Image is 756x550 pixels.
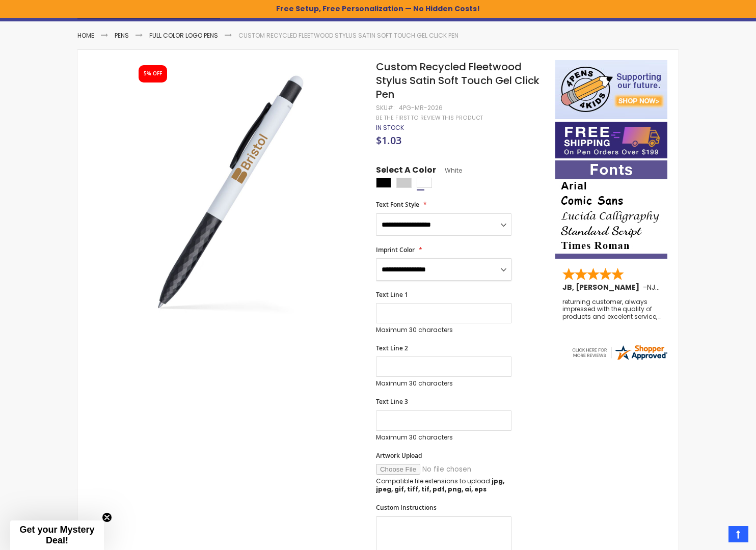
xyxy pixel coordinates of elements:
p: Compatible file extensions to upload: [376,477,511,493]
span: JB, [PERSON_NAME] [562,282,643,292]
span: Custom Recycled Fleetwood Stylus Satin Soft Touch Gel Click Pen [376,60,539,101]
img: 4pens 4 kids [555,60,667,119]
li: Custom Recycled Fleetwood Stylus Satin Soft Touch Gel Click Pen [238,32,458,40]
a: Be the first to review this product [376,114,483,122]
span: Custom Instructions [376,503,437,512]
strong: jpg, jpeg, gif, tiff, tif, pdf, png, ai, eps [376,477,504,493]
div: Grey Light [396,178,412,188]
a: Top [728,526,748,542]
div: Availability [376,124,404,132]
a: Full Color Logo Pens [149,31,218,40]
p: Maximum 30 characters [376,433,511,442]
span: $1.03 [376,133,401,147]
div: 4PG-MR-2026 [399,104,443,112]
button: Close teaser [102,512,112,522]
p: Maximum 30 characters [376,379,511,388]
div: White [417,178,432,188]
img: font-personalization-examples [555,160,667,259]
span: Text Line 3 [376,397,408,406]
span: Text Line 1 [376,290,408,299]
img: 4pg-mr-2026-fleetwood-satin-touch-pen_white_1.jpg [98,59,362,323]
span: Select A Color [376,164,436,178]
span: Artwork Upload [376,451,422,460]
div: returning customer, always impressed with the quality of products and excelent service, will retu... [562,298,661,320]
span: Text Line 2 [376,344,408,352]
div: Black [376,178,391,188]
span: Imprint Color [376,245,415,254]
span: Get your Mystery Deal! [19,525,94,545]
span: NJ [647,282,660,292]
span: Text Font Style [376,200,419,209]
a: 4pens.com certificate URL [571,355,668,364]
div: 5% OFF [144,70,162,77]
img: Free shipping on orders over $199 [555,122,667,158]
div: Get your Mystery Deal!Close teaser [10,520,104,550]
img: 4pens.com widget logo [571,343,668,362]
span: - , [643,282,732,292]
a: Home [77,31,94,40]
span: In stock [376,123,404,132]
a: Pens [115,31,129,40]
strong: SKU [376,103,395,112]
p: Maximum 30 characters [376,326,511,334]
span: White [436,166,462,175]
